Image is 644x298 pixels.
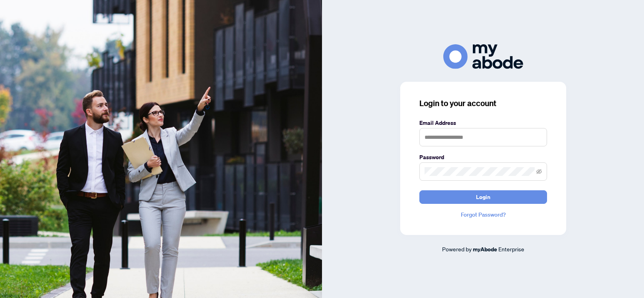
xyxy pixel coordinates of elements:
[419,118,547,127] label: Email Address
[419,210,547,219] a: Forgot Password?
[443,44,523,69] img: ma-logo
[442,245,472,253] span: Powered by
[473,245,497,254] a: myAbode
[419,153,547,162] label: Password
[498,245,524,253] span: Enterprise
[419,98,547,109] h3: Login to your account
[419,190,547,204] button: Login
[536,169,542,174] span: eye-invisible
[476,191,490,203] span: Login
